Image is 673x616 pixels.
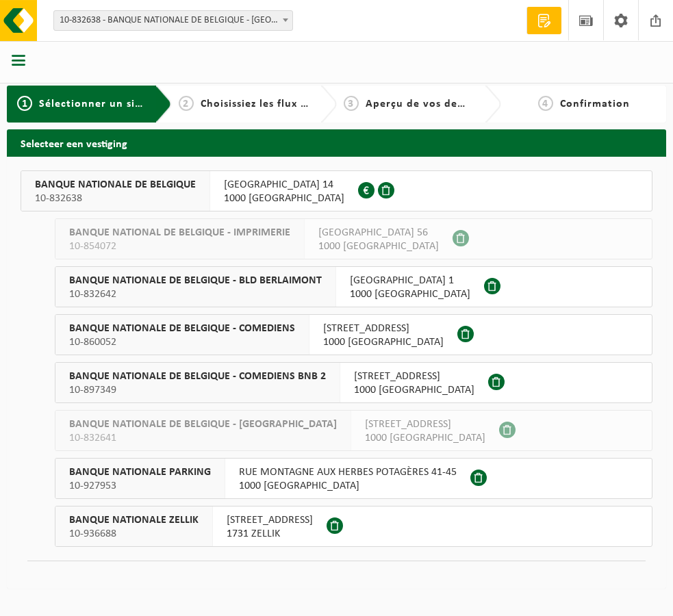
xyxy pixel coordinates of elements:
span: 10-927953 [69,479,211,493]
span: Sélectionner un site ici [39,99,162,110]
span: 2 [179,96,194,111]
button: BANQUE NATIONALE DE BELGIQUE - COMEDIENS 10-860052 [STREET_ADDRESS]1000 [GEOGRAPHIC_DATA] [55,314,652,355]
span: Choisissiez les flux de déchets et récipients [201,99,429,110]
span: BANQUE NATIONALE DE BELGIQUE - BLD BERLAIMONT [69,274,322,287]
span: 1000 [GEOGRAPHIC_DATA] [318,240,439,253]
span: BANQUE NATIONAL DE BELGIQUE - IMPRIMERIE [69,226,290,240]
span: 1000 [GEOGRAPHIC_DATA] [365,431,485,445]
span: 3 [344,96,359,111]
span: 10-832638 [35,192,196,205]
span: BANQUE NATIONALE PARKING [69,465,211,479]
span: [GEOGRAPHIC_DATA] 1 [350,274,470,287]
span: 10-854072 [69,240,290,253]
span: [GEOGRAPHIC_DATA] 56 [318,226,439,240]
span: 1000 [GEOGRAPHIC_DATA] [323,335,444,349]
span: 1 [17,96,32,111]
span: Aperçu de vos demandes [366,99,498,110]
span: 1731 ZELLIK [227,527,313,541]
span: 10-832638 - BANQUE NATIONALE DE BELGIQUE - BRUXELLES [53,10,293,31]
span: 1000 [GEOGRAPHIC_DATA] [239,479,457,493]
span: BANQUE NATIONALE DE BELGIQUE - COMEDIENS [69,322,295,335]
span: 10-860052 [69,335,295,349]
span: RUE MONTAGNE AUX HERBES POTAGÈRES 41-45 [239,465,457,479]
span: 10-936688 [69,527,199,541]
button: BANQUE NATIONALE DE BELGIQUE - BLD BERLAIMONT 10-832642 [GEOGRAPHIC_DATA] 11000 [GEOGRAPHIC_DATA] [55,266,652,307]
span: 1000 [GEOGRAPHIC_DATA] [354,383,474,397]
span: BANQUE NATIONALE DE BELGIQUE [35,178,196,192]
span: [STREET_ADDRESS] [227,513,313,527]
span: 1000 [GEOGRAPHIC_DATA] [350,287,470,301]
span: 10-832642 [69,287,322,301]
span: [STREET_ADDRESS] [354,370,474,383]
span: BANQUE NATIONALE DE BELGIQUE - COMEDIENS BNB 2 [69,370,326,383]
h2: Selecteer een vestiging [7,129,666,156]
span: [STREET_ADDRESS] [365,418,485,431]
span: BANQUE NATIONALE ZELLIK [69,513,199,527]
button: BANQUE NATIONALE DE BELGIQUE 10-832638 [GEOGRAPHIC_DATA] 141000 [GEOGRAPHIC_DATA] [21,170,652,211]
span: 10-897349 [69,383,326,397]
span: 1000 [GEOGRAPHIC_DATA] [224,192,344,205]
button: BANQUE NATIONALE PARKING 10-927953 RUE MONTAGNE AUX HERBES POTAGÈRES 41-451000 [GEOGRAPHIC_DATA] [55,458,652,499]
span: Confirmation [560,99,630,110]
span: BANQUE NATIONALE DE BELGIQUE - [GEOGRAPHIC_DATA] [69,418,337,431]
span: [STREET_ADDRESS] [323,322,444,335]
button: BANQUE NATIONALE ZELLIK 10-936688 [STREET_ADDRESS]1731 ZELLIK [55,506,652,547]
span: 10-832638 - BANQUE NATIONALE DE BELGIQUE - BRUXELLES [54,11,292,30]
span: 10-832641 [69,431,337,445]
span: [GEOGRAPHIC_DATA] 14 [224,178,344,192]
span: 4 [538,96,553,111]
button: BANQUE NATIONALE DE BELGIQUE - COMEDIENS BNB 2 10-897349 [STREET_ADDRESS]1000 [GEOGRAPHIC_DATA] [55,362,652,403]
